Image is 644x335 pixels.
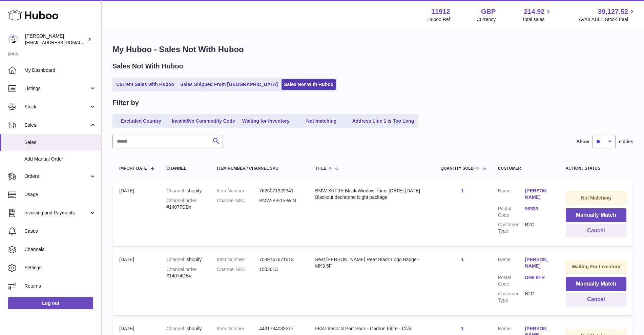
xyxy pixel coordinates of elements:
div: shopify [166,256,203,263]
dt: Customer Type [498,291,525,303]
a: Excluded Country [114,116,168,127]
dt: Postal Code [498,274,525,287]
strong: GBP [481,7,496,16]
dd: B2C [525,222,552,234]
dd: 7039147671613 [259,256,302,263]
dd: 4431784083517 [259,326,302,332]
span: Cases [24,228,96,234]
strong: 11912 [431,7,450,16]
span: Quantity Sold [441,166,474,171]
label: Show [577,139,589,145]
dd: 7625071329341 [259,188,302,194]
a: 1 [461,257,464,262]
span: [EMAIL_ADDRESS][DOMAIN_NAME] [25,40,100,45]
span: Invoicing and Payments [24,210,89,216]
dt: Channel SKU [217,266,259,273]
span: Usage [24,191,96,198]
span: AVAILABLE Stock Total [579,16,636,23]
dt: Name [498,188,525,202]
div: Item Number / Channel SKU [217,166,302,171]
a: 1 [461,326,464,331]
a: 1 [461,188,464,193]
a: Address Line 1 is Too Long [350,116,417,127]
a: DH8 8TR [525,274,552,281]
a: Sales Not With Huboo [282,79,336,90]
span: My Dashboard [24,67,96,74]
dt: Item Number [217,326,259,332]
td: [DATE] [112,250,160,315]
div: Seat [PERSON_NAME] Rear Black Logo Badge -MK3 5F [315,256,427,269]
strong: Channel order [166,198,198,203]
div: shopify [166,326,203,332]
dd: 1503613 [259,266,302,273]
h2: Filter by [112,98,139,107]
span: Sales [24,139,96,146]
div: [PERSON_NAME] [25,33,86,46]
a: 39,127.52 AVAILABLE Stock Total [579,7,636,23]
span: Title [315,166,326,171]
span: Total sales [522,16,552,23]
a: 98383 [525,206,552,212]
strong: Channel order [166,267,198,272]
span: Import date [119,166,147,171]
td: [DATE] [112,181,160,246]
strong: Channel [166,326,187,331]
button: Cancel [566,293,626,307]
span: entries [619,139,633,145]
span: Channels [24,246,96,253]
dd: B2C [525,291,552,303]
div: Action / Status [566,166,626,171]
span: Add Manual Order [24,156,96,162]
a: [PERSON_NAME] [525,188,552,201]
a: Not matching [294,116,349,127]
dt: Postal Code [498,206,525,218]
div: Channel [166,166,203,171]
strong: Waiting For Inventory [572,264,620,269]
button: Cancel [566,224,626,238]
dt: Channel SKU [217,197,259,204]
a: Waiting for Inventory [239,116,293,127]
img: info@carbonmyride.com [8,34,18,44]
dt: Item Number [217,256,259,263]
span: Orders [24,173,89,180]
strong: Not Matching [581,195,611,201]
h2: Sales Not With Huboo [112,62,183,71]
a: Sales Shipped From [GEOGRAPHIC_DATA] [178,79,280,90]
dt: Name [498,256,525,271]
div: #14077DBx [166,197,203,210]
div: Customer [498,166,552,171]
div: BMW X5 F15 Black Window Trims [DATE]-[DATE] Blackout dechrome Night package [315,188,427,201]
dt: Customer Type [498,222,525,234]
a: 214.92 Total sales [522,7,552,23]
button: Manually Match [566,208,626,222]
strong: Channel [166,257,187,262]
button: Manually Match [566,277,626,291]
span: Sales [24,122,89,128]
dt: Item Number [217,188,259,194]
a: Invalid/No Commodity Code [169,116,237,127]
div: shopify [166,188,203,194]
span: Settings [24,265,96,271]
span: 39,127.52 [598,7,628,16]
span: 214.92 [524,7,544,16]
span: Returns [24,283,96,289]
div: Huboo Ref [428,16,450,23]
a: Current Sales with Huboo [114,79,176,90]
dd: BMW-B-F15-WIN [259,197,302,204]
span: Listings [24,85,89,92]
h1: My Huboo - Sales Not With Huboo [112,44,633,55]
a: [PERSON_NAME] [525,256,552,269]
a: Log out [8,297,93,309]
span: Stock [24,104,89,110]
strong: Channel [166,188,187,193]
div: FK8 Interior 8 Part Pack - Carbon Fibre - Civic [315,326,427,332]
div: Currency [477,16,496,23]
div: #14074DBx [166,266,203,279]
